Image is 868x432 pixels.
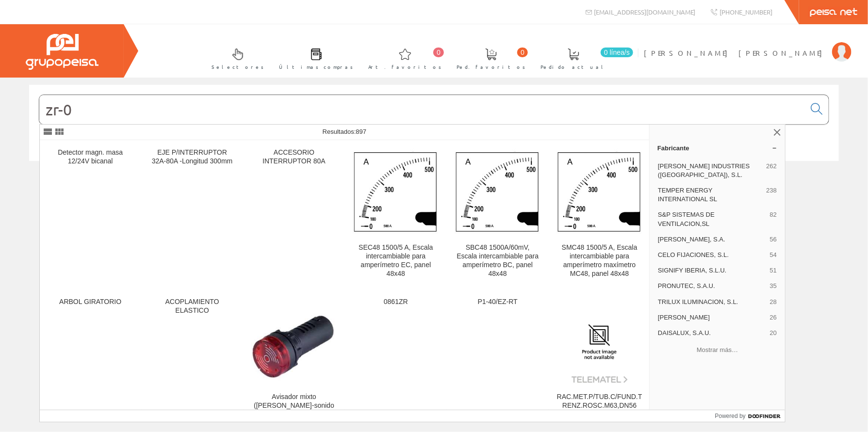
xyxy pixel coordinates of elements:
div: ARBOL GIRATORIO [48,298,133,306]
span: 26 [770,313,777,322]
img: SBC48 1500A/60mV, Escala intercambiable para amperímetro BC, panel 48x48 [455,149,540,235]
img: Grupo Peisa [26,34,98,70]
span: Últimas compras [279,62,353,72]
span: 54 [770,251,777,259]
a: Fabricante [650,140,785,156]
div: P1-40/EZ-RT [455,298,540,306]
div: RAC.MET.P/TUB.C/FUND.TRENZ.ROSC.M63,DN56 [557,393,642,410]
span: [PHONE_NUMBER] [720,8,772,16]
span: [EMAIL_ADDRESS][DOMAIN_NAME] [594,8,696,16]
span: Powered by [715,412,746,420]
span: 20 [770,329,777,337]
span: 238 [767,186,777,204]
span: 897 [356,128,366,135]
span: Ped. favoritos [457,62,525,72]
span: 0 [517,48,528,57]
span: TRILUX ILUMINACION, S.L. [658,298,766,306]
span: [PERSON_NAME] [658,313,766,322]
span: 0 [433,48,444,57]
a: Powered by [715,410,786,422]
span: Pedido actual [540,62,606,72]
div: Avisador mixto ([PERSON_NAME]-sonido intermit) 22,5mm 24Vc.c.a. rojo [251,393,337,428]
div: SEC48 1500/5 A, Escala intercambiable para amperímetro EC, panel 48x48 [353,243,439,278]
span: 262 [767,162,777,179]
span: 35 [770,282,777,290]
button: Mostrar más… [654,342,781,358]
a: [PERSON_NAME] [PERSON_NAME] [644,40,852,49]
span: DAISALUX, S.A.U. [658,329,766,337]
span: 56 [770,235,777,244]
span: SIGNIFY IBERIA, S.L.U. [658,266,766,275]
span: CELO FIJACIONES, S.L. [658,251,766,259]
span: Art. favoritos [368,62,442,72]
a: Detector magn. masa 12/24V bicanal [40,141,141,289]
div: © Grupo Peisa [29,173,839,181]
div: EJE P/INTERRUPTOR 32A-80A -Longitud 300mm [149,148,235,166]
input: Buscar... [39,95,805,124]
div: Detector magn. masa 12/24V bicanal [48,148,133,166]
div: SBC48 1500A/60mV, Escala intercambiable para amperímetro BC, panel 48x48 [455,243,540,278]
a: EJE P/INTERRUPTOR 32A-80A -Longitud 300mm [142,141,243,289]
div: ACOPLAMIENTO ELASTICO [149,298,235,315]
span: 28 [770,298,777,306]
span: 51 [770,266,777,275]
span: [PERSON_NAME], S.A. [658,235,766,244]
div: ACCESORIO INTERRUPTOR 80A [251,148,337,166]
a: ACCESORIO INTERRUPTOR 80A [244,141,345,289]
img: Avisador mixto (luz-sonido intermit) 22,5mm 24Vc.c.a. rojo [251,301,337,382]
a: SMC48 1500/5 A, Escala intercambiable para amperímetro maxímetro MC48, panel 48x48 SMC48 1500/5 A... [549,141,650,289]
span: Resultados: [323,128,366,135]
a: SEC48 1500/5 A, Escala intercambiable para amperímetro EC, panel 48x48 SEC48 1500/5 A, Escala int... [345,141,446,289]
span: PRONUTEC, S.A.U. [658,282,766,290]
div: SMC48 1500/5 A, Escala intercambiable para amperímetro maxímetro MC48, panel 48x48 [557,243,642,278]
span: 82 [770,210,777,228]
a: Selectores [202,40,269,76]
img: RAC.MET.P/TUB.C/FUND.TRENZ.ROSC.M63,DN56 [557,299,642,384]
span: [PERSON_NAME] [PERSON_NAME] [644,48,827,58]
span: TEMPER ENERGY INTERNATIONAL SL [658,186,762,204]
a: Últimas compras [269,40,358,76]
span: 0 línea/s [601,48,633,57]
span: [PERSON_NAME] INDUSTRIES ([GEOGRAPHIC_DATA]), S.L. [658,162,762,179]
img: SMC48 1500/5 A, Escala intercambiable para amperímetro maxímetro MC48, panel 48x48 [557,149,642,235]
a: SBC48 1500A/60mV, Escala intercambiable para amperímetro BC, panel 48x48 SBC48 1500A/60mV, Escala... [447,141,548,289]
img: SEC48 1500/5 A, Escala intercambiable para amperímetro EC, panel 48x48 [353,149,439,235]
span: Selectores [212,62,264,72]
span: S&P SISTEMAS DE VENTILACION,SL [658,210,766,228]
a: 0 línea/s Pedido actual [531,40,636,76]
div: 0861ZR [353,298,439,306]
